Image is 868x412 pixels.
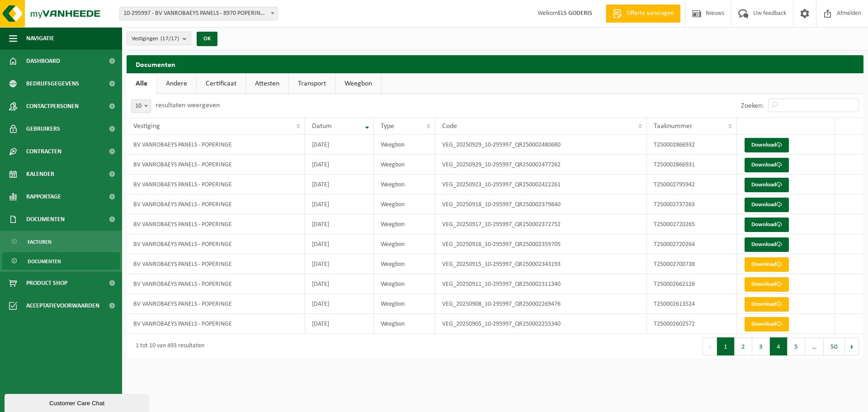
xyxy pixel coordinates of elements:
button: 3 [752,337,770,355]
span: Rapportage [26,185,61,208]
td: BV VANROBAEYS PANELS - POPERINGE [127,314,305,334]
strong: ELS GODERIS [558,10,592,17]
h2: Documenten [127,55,863,73]
td: VEG_20250911_10-295997_QR250002311340 [435,274,647,294]
span: Contracten [26,140,61,163]
span: Gebruikers [26,118,60,140]
span: Taaknummer [654,123,693,130]
td: Weegbon [374,155,435,175]
span: Code [442,123,457,130]
a: Download [745,277,789,292]
span: Documenten [26,208,65,231]
span: Type [381,123,394,130]
label: Zoeken: [741,102,764,109]
td: VEG_20250918_10-295997_QR250002379840 [435,194,647,214]
td: BV VANROBAEYS PANELS - POPERINGE [127,155,305,175]
td: BV VANROBAEYS PANELS - POPERINGE [127,234,305,254]
a: Certificaat [197,73,245,94]
td: Weegbon [374,314,435,334]
button: Next [845,337,859,355]
td: T250002737263 [647,194,737,214]
td: T250002795942 [647,175,737,194]
div: 1 tot 10 van 493 resultaten [131,338,204,355]
button: 2 [735,337,752,355]
span: Vestiging [133,123,160,130]
a: Download [745,158,789,172]
td: Weegbon [374,274,435,294]
td: Weegbon [374,175,435,194]
a: Transport [289,73,335,94]
td: Weegbon [374,294,435,314]
td: Weegbon [374,254,435,274]
td: T250002613524 [647,294,737,314]
td: VEG_20250923_10-295997_QR250002422261 [435,175,647,194]
a: Alle [127,73,156,94]
span: Contactpersonen [26,95,79,118]
td: Weegbon [374,234,435,254]
button: OK [197,32,217,46]
button: Vestigingen(17/17) [127,32,191,45]
button: 5 [788,337,805,355]
td: T250002602572 [647,314,737,334]
span: 10-295997 - BV VANROBAEYS PANELS - 8970 POPERINGE, BENELUXLAAN 12 [119,7,278,20]
td: VEG_20250929_10-295997_QR250002480680 [435,135,647,155]
td: BV VANROBAEYS PANELS - POPERINGE [127,175,305,194]
td: T250002720264 [647,234,737,254]
span: Navigatie [26,27,54,50]
td: [DATE] [305,254,374,274]
a: Download [745,257,789,272]
td: [DATE] [305,135,374,155]
td: T250002700738 [647,254,737,274]
a: Download [745,317,789,331]
a: Download [745,198,789,212]
td: VEG_20250929_10-295997_QR250002477262 [435,155,647,175]
td: Weegbon [374,214,435,234]
td: BV VANROBAEYS PANELS - POPERINGE [127,294,305,314]
td: BV VANROBAEYS PANELS - POPERINGE [127,274,305,294]
td: [DATE] [305,155,374,175]
td: [DATE] [305,274,374,294]
td: VEG_20250908_10-295997_QR250002269476 [435,294,647,314]
span: Dashboard [26,50,60,72]
a: Weegbon [335,73,381,94]
a: Download [745,178,789,192]
a: Offerte aanvragen [606,5,680,23]
span: 10 [132,100,151,113]
a: Andere [157,73,196,94]
td: T250002866931 [647,155,737,175]
td: Weegbon [374,194,435,214]
span: Facturen [28,233,52,251]
a: Attesten [246,73,288,94]
td: [DATE] [305,294,374,314]
td: BV VANROBAEYS PANELS - POPERINGE [127,214,305,234]
a: Download [745,297,789,312]
count: (17/17) [160,36,179,42]
span: … [805,337,824,355]
span: Offerte aanvragen [624,9,676,18]
td: VEG_20250916_10-295997_QR250002359705 [435,234,647,254]
a: Download [745,237,789,252]
button: 1 [717,337,735,355]
button: 50 [824,337,845,355]
span: Vestigingen [132,32,179,46]
span: Kalender [26,163,54,185]
span: 10-295997 - BV VANROBAEYS PANELS - 8970 POPERINGE, BENELUXLAAN 12 [120,7,277,20]
td: [DATE] [305,314,374,334]
span: Bedrijfsgegevens [26,72,79,95]
td: [DATE] [305,214,374,234]
button: 4 [770,337,788,355]
span: Product Shop [26,272,67,294]
td: VEG_20250905_10-295997_QR250002255340 [435,314,647,334]
td: Weegbon [374,135,435,155]
a: Facturen [2,233,120,250]
span: 10 [131,99,151,113]
span: Acceptatievoorwaarden [26,294,99,317]
a: Documenten [2,252,120,270]
button: Previous [703,337,717,355]
td: BV VANROBAEYS PANELS - POPERINGE [127,135,305,155]
iframe: chat widget [5,392,151,412]
td: BV VANROBAEYS PANELS - POPERINGE [127,194,305,214]
td: T250002866932 [647,135,737,155]
span: Documenten [28,253,61,270]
